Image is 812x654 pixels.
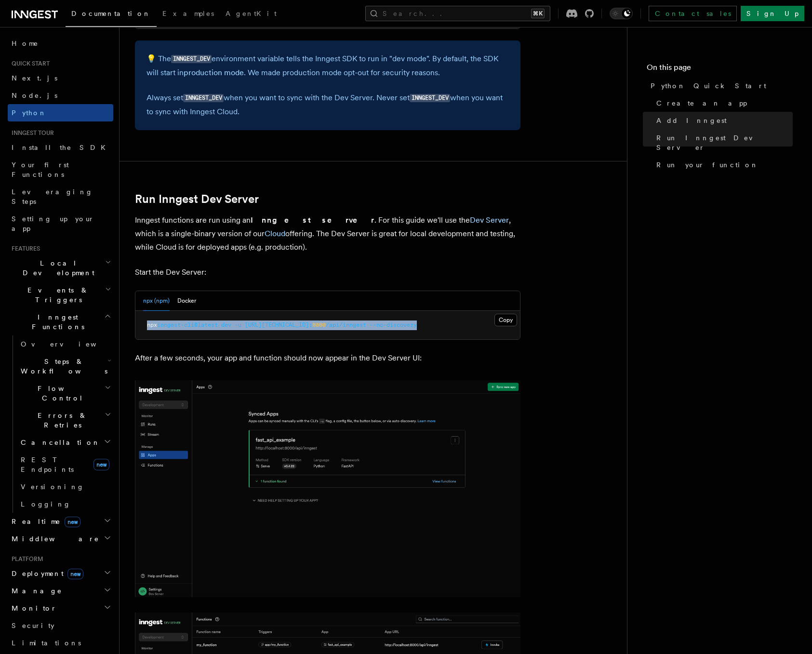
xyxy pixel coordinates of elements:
[17,438,100,447] span: Cancellation
[8,281,113,308] button: Events & Triggers
[177,291,196,311] button: Docker
[8,530,113,547] button: Middleware
[135,380,520,597] img: quick-start-app.png
[17,451,113,478] a: REST Endpointsnew
[8,582,113,600] button: Manage
[135,214,520,254] p: Inngest functions are run using an . For this guide we'll use the , which is a single-binary vers...
[12,39,39,48] span: Home
[647,62,793,77] h4: On this page
[741,6,804,21] a: Sign Up
[8,104,113,121] a: Python
[8,308,113,335] button: Inngest Functions
[221,321,231,328] span: dev
[17,434,113,451] button: Cancellation
[147,321,157,328] span: npx
[143,291,170,311] button: npx (npm)
[21,483,84,491] span: Versioning
[220,3,282,26] a: AgentKit
[610,8,633,19] button: Toggle dark mode
[531,9,545,18] kbd: ⌘K
[8,634,113,652] a: Limitations
[21,456,74,473] span: REST Endpoints
[8,245,40,253] span: Features
[652,94,793,112] a: Create an app
[93,459,109,470] span: new
[12,74,57,82] span: Next.js
[157,3,220,26] a: Examples
[326,321,366,328] span: /api/inngest
[12,188,93,205] span: Leveraging Steps
[370,321,417,328] span: --no-discovery
[649,6,737,21] a: Contact sales
[656,98,747,108] span: Create an app
[162,10,214,17] span: Examples
[17,380,113,407] button: Flow Control
[67,569,83,579] span: new
[8,35,113,52] a: Home
[135,192,259,206] a: Run Inngest Dev Server
[66,3,157,27] a: Documentation
[12,622,54,629] span: Security
[8,312,104,332] span: Inngest Functions
[21,340,120,348] span: Overview
[245,321,312,328] span: [URL][TECHNICAL_ID]:
[12,144,111,151] span: Install the SDK
[71,10,151,17] span: Documentation
[183,94,224,102] code: INNGEST_DEV
[235,321,241,328] span: -u
[8,569,83,578] span: Deployment
[8,517,80,526] span: Realtime
[17,357,107,376] span: Steps & Workflows
[184,68,244,77] a: production mode
[8,258,105,278] span: Local Development
[365,6,550,21] button: Search...⌘K
[8,285,105,305] span: Events & Triggers
[656,116,727,125] span: Add Inngest
[8,534,99,544] span: Middleware
[17,407,113,434] button: Errors & Retries
[8,565,113,582] button: Deploymentnew
[8,87,113,104] a: Node.js
[312,321,326,328] span: 8000
[17,384,105,403] span: Flow Control
[410,94,450,102] code: INNGEST_DEV
[251,215,374,225] strong: Inngest server
[265,229,285,238] a: Cloud
[146,52,509,80] p: 💡 The environment variable tells the Inngest SDK to run in "dev mode". By default, the SDK will s...
[12,92,57,99] span: Node.js
[8,60,50,67] span: Quick start
[12,109,47,117] span: Python
[226,10,277,17] span: AgentKit
[8,139,113,156] a: Install the SDK
[652,112,793,129] a: Add Inngest
[647,77,793,94] a: Python Quick Start
[17,478,113,495] a: Versioning
[8,254,113,281] button: Local Development
[470,215,509,225] a: Dev Server
[8,69,113,87] a: Next.js
[8,210,113,237] a: Setting up your app
[17,411,105,430] span: Errors & Retries
[146,91,509,119] p: Always set when you want to sync with the Dev Server. Never set when you want to sync with Innges...
[17,353,113,380] button: Steps & Workflows
[65,517,80,527] span: new
[12,215,94,232] span: Setting up your app
[651,81,766,91] span: Python Quick Start
[21,500,71,508] span: Logging
[652,156,793,174] a: Run your function
[656,160,759,170] span: Run your function
[8,617,113,634] a: Security
[135,351,520,365] p: After a few seconds, your app and function should now appear in the Dev Server UI:
[8,586,62,596] span: Manage
[135,266,520,279] p: Start the Dev Server:
[8,513,113,530] button: Realtimenew
[8,555,43,563] span: Platform
[494,314,517,326] button: Copy
[12,639,81,647] span: Limitations
[157,321,218,328] span: inngest-cli@latest
[652,129,793,156] a: Run Inngest Dev Server
[8,335,113,513] div: Inngest Functions
[656,133,793,152] span: Run Inngest Dev Server
[171,55,212,63] code: INNGEST_DEV
[8,183,113,210] a: Leveraging Steps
